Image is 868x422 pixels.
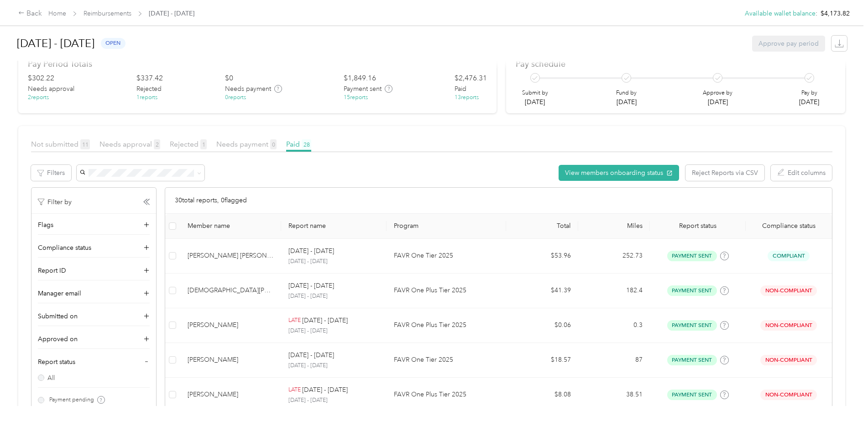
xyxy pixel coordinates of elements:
p: [DATE] - [DATE] [288,327,379,335]
div: Miles [586,222,643,230]
h1: [DATE] - [DATE] [17,32,94,54]
td: $18.57 [506,343,578,378]
span: 2 [154,139,160,149]
div: 15 reports [344,94,368,102]
span: Needs approval [99,140,160,148]
p: [DATE] - [DATE] [302,316,348,326]
a: Home [48,10,66,17]
p: Approve by [703,89,732,97]
span: Rejected [170,140,207,148]
p: [DATE] - [DATE] [302,385,348,395]
th: Member name [180,214,281,239]
span: Manager email [38,289,81,298]
td: FAVR One Tier 2025 [387,239,506,274]
p: [DATE] - [DATE] [288,281,334,291]
p: FAVR One Plus Tier 2025 [394,320,499,330]
span: Approved on [38,334,78,344]
div: $ 1,849.16 [344,73,376,84]
div: 0 reports [225,94,246,102]
span: Needs payment [216,140,277,148]
p: [DATE] [616,97,637,107]
td: FAVR One Plus Tier 2025 [387,378,506,412]
div: $ 337.42 [136,73,163,84]
td: 87 [578,343,650,378]
span: Not submitted [31,140,90,148]
span: Needs approval [28,84,74,94]
td: FAVR One Plus Tier 2025 [387,274,506,308]
span: Non-Compliant [760,390,817,400]
span: Report ID [38,266,66,275]
span: payment sent [667,320,717,331]
div: $ 302.22 [28,73,54,84]
p: FAVR One Plus Tier 2025 [394,390,499,400]
a: Reimbursements [84,10,131,17]
span: Flags [38,220,53,230]
span: Paid [286,140,311,148]
p: [DATE] - [DATE] [288,396,379,405]
td: $41.39 [506,274,578,308]
p: [DATE] - [DATE] [288,362,379,370]
p: [DATE] [703,97,732,107]
label: All [38,373,150,383]
p: [DATE] - [DATE] [288,350,334,360]
span: Non-Compliant [760,320,817,331]
div: 30 total reports, 0 flagged [165,188,832,214]
span: Needs payment [225,84,271,94]
p: LATE [288,316,301,325]
button: Edit columns [771,165,832,181]
p: [DATE] - [DATE] [288,258,379,266]
span: Report status [38,357,75,367]
p: FAVR One Tier 2025 [394,251,499,261]
div: [PERSON_NAME] [188,390,273,400]
div: [DEMOGRAPHIC_DATA][PERSON_NAME] B [PERSON_NAME] [188,285,273,295]
div: [PERSON_NAME] [188,320,273,330]
span: 0 [270,139,277,149]
span: Non-Compliant [760,355,817,365]
span: Non-Compliant [760,285,817,296]
td: 182.4 [578,274,650,308]
span: : [816,9,817,18]
span: Payment pending [47,396,94,404]
div: 13 reports [455,94,479,102]
span: Compliance status [753,222,825,230]
div: $ 2,476.31 [455,73,487,84]
button: Filters [31,165,71,181]
button: View members onboarding status [559,165,679,181]
td: FAVR One Plus Tier 2025 [387,308,506,343]
td: 0.3 [578,308,650,343]
button: Reject Reports via CSV [685,165,764,181]
span: Compliant [768,251,810,261]
div: [PERSON_NAME] [188,355,273,365]
span: Paid [455,84,466,94]
span: Payment sent [344,84,382,94]
td: $53.96 [506,239,578,274]
p: Fund by [616,89,637,97]
td: 38.51 [578,378,650,412]
div: [PERSON_NAME] [PERSON_NAME] [188,251,273,261]
th: Report name [281,214,387,239]
th: Program [387,214,506,239]
span: 1 [200,139,207,149]
span: $4,173.82 [821,9,850,18]
p: [DATE] [522,97,548,107]
p: LATE [288,386,301,394]
span: 28 [302,139,311,149]
p: [DATE] - [DATE] [288,246,334,256]
span: payment sent [667,355,717,365]
p: Pay by [799,89,819,97]
td: 252.73 [578,239,650,274]
div: Back [18,8,42,19]
span: open [101,38,125,48]
span: Report status [657,222,738,230]
span: payment sent [667,251,717,261]
p: [DATE] - [DATE] [288,292,379,301]
p: FAVR One Tier 2025 [394,355,499,365]
span: Submitted on [38,311,78,321]
iframe: Everlance-gr Chat Button Frame [817,371,868,422]
span: payment sent [667,390,717,400]
div: 1 reports [136,94,157,102]
span: Rejected [136,84,162,94]
span: Compliance status [38,243,91,253]
p: Filter by [38,197,72,207]
span: payment sent [667,285,717,296]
